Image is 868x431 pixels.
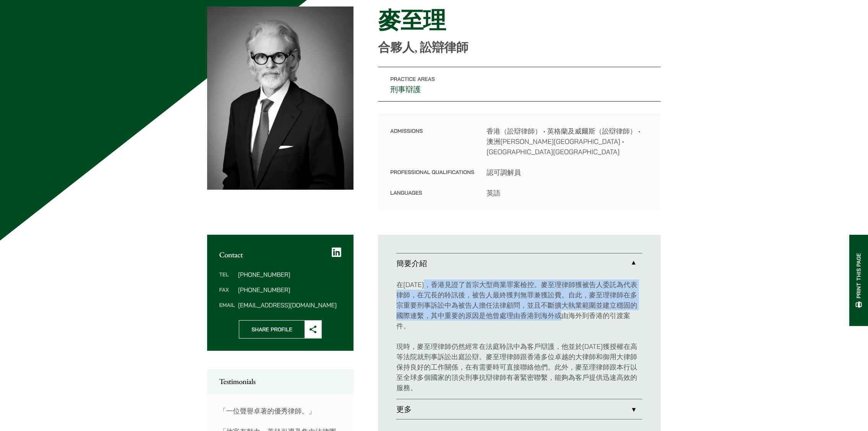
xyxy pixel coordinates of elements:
dt: Fax [219,287,235,302]
dt: Email [219,302,235,308]
a: 更多 [396,399,642,419]
h2: Testimonials [219,377,342,386]
button: Share Profile [239,320,322,339]
a: 簡要介紹 [396,253,642,273]
a: 刑事辯護 [390,84,421,94]
dt: Languages [390,188,474,198]
p: 「一位聲譽卓著的優秀律師。」 [219,406,342,416]
dt: Admissions [390,126,474,167]
span: Share Profile [239,321,305,338]
p: 現時，麥至理律師仍然經常在法庭聆訊中為客戶辯護，他並於[DATE]獲授權在高等法院就刑事訴訟出庭訟辯。麥至理律師跟香港多位卓越的大律師和御用大律師保持良好的工作關係，在有需要時可直接聯絡他們。此... [396,341,642,393]
dd: 香港（訟辯律師） • 英格蘭及威爾斯（訟辯律師） • 澳洲[PERSON_NAME][GEOGRAPHIC_DATA] • [GEOGRAPHIC_DATA][GEOGRAPHIC_DATA] [487,126,649,157]
dd: [PHONE_NUMBER] [238,271,341,278]
dt: Professional Qualifications [390,167,474,188]
h1: 麥至理 [378,6,661,34]
dd: [EMAIL_ADDRESS][DOMAIN_NAME] [238,302,341,308]
p: 合夥人, 訟辯律師 [378,40,661,55]
dd: 認可調解員 [487,167,649,178]
a: LinkedIn [332,247,341,258]
p: 在[DATE]，香港見證了首宗大型商業罪案檢控。麥至理律師獲被告人委託為代表律師，在冗長的聆訊後，被告人最終獲判無罪兼獲訟費。自此，麥至理律師在多宗重要刑事訴訟中為被告人擔任法律顧問，並且不斷擴... [396,279,642,331]
dd: [PHONE_NUMBER] [238,287,341,293]
h2: Contact [219,250,342,259]
dd: 英語 [487,188,649,198]
span: Practice Areas [390,76,435,82]
div: 簡要介紹 [396,273,642,399]
dt: Tel [219,271,235,287]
